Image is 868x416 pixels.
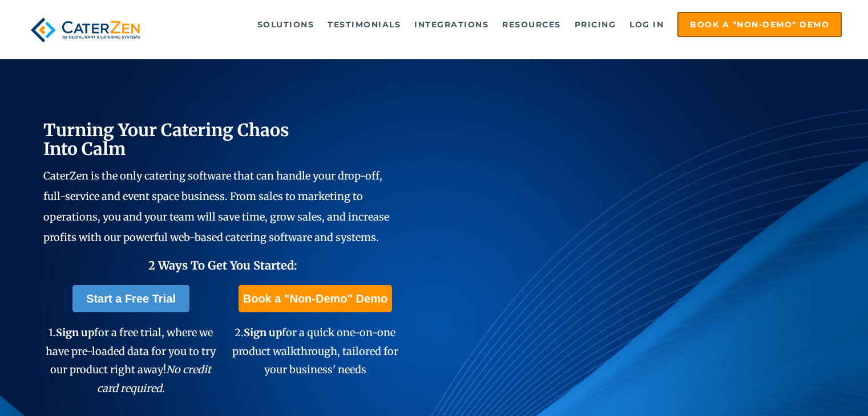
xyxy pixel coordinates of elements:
span: 2. for a quick one-on-one product walkthrough, tailored for your business' needs [232,326,398,376]
span: Turning Your Catering Chaos Into Calm [43,119,289,160]
span: Sign up [56,326,94,339]
span: 1. for a free trial, where we have pre-loaded data for you to try our product right away! [46,326,216,394]
a: Integrations [409,13,494,36]
a: Start a Free Trial [72,285,189,312]
span: Sign up [244,326,282,339]
a: Book a "Non-Demo" Demo [239,285,392,312]
iframe: Help widget launcher [766,372,855,403]
span: 2 Ways To Get You Started: [148,258,297,272]
div: Navigation Menu [165,12,842,37]
img: caterzen [26,12,145,48]
a: Book a "Non-Demo" Demo [677,12,842,37]
a: Resources [496,13,567,36]
a: Pricing [569,13,622,36]
a: Solutions [252,13,320,36]
a: Testimonials [322,13,406,36]
a: Log in [624,13,669,36]
em: No credit card required. [97,363,212,394]
span: CaterZen is the only catering software that can handle your drop-off, full-service and event spac... [43,169,389,244]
